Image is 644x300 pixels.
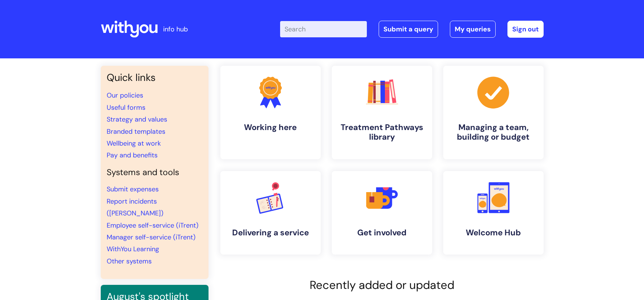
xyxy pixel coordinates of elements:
[332,66,432,159] a: Treatment Pathways library
[107,127,165,136] a: Branded templates
[107,245,159,253] a: WithYou Learning
[379,21,438,38] a: Submit a query
[226,123,315,132] h4: Working here
[226,228,315,238] h4: Delivering a service
[450,21,496,38] a: My queries
[107,115,167,124] a: Strategy and values
[107,151,158,160] a: Pay and benefits
[338,123,426,142] h4: Treatment Pathways library
[107,103,145,112] a: Useful forms
[443,171,544,255] a: Welcome Hub
[280,21,367,37] input: Search
[107,72,203,83] h3: Quick links
[220,171,321,255] a: Delivering a service
[443,66,544,159] a: Managing a team, building or budget
[107,167,203,178] h4: Systems and tools
[107,91,143,100] a: Our policies
[107,257,152,266] a: Other systems
[220,66,321,159] a: Working here
[280,21,544,38] div: | -
[332,171,432,255] a: Get involved
[220,278,544,292] h2: Recently added or updated
[449,228,538,238] h4: Welcome Hub
[107,185,159,194] a: Submit expenses
[107,221,199,230] a: Employee self-service (iTrent)
[163,23,188,35] p: info hub
[507,21,544,38] a: Sign out
[338,228,426,238] h4: Get involved
[107,197,163,218] a: Report incidents ([PERSON_NAME])
[449,123,538,142] h4: Managing a team, building or budget
[107,139,161,148] a: Wellbeing at work
[107,233,196,242] a: Manager self-service (iTrent)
